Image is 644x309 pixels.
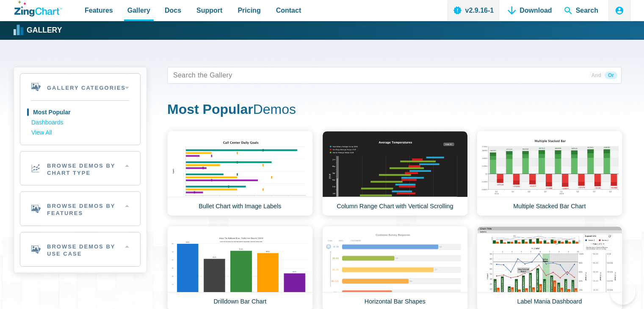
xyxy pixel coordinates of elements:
[27,27,62,34] strong: Gallery
[610,279,636,305] iframe: Toggle Customer Support
[167,131,313,216] a: Bullet Chart with Image Labels
[31,118,129,128] a: Dashboards
[20,74,140,100] h2: Gallery Categories
[20,232,140,266] h2: Browse Demos By Use Case
[31,108,129,118] a: Most Popular
[165,5,181,16] span: Docs
[322,131,468,216] a: Column Range Chart with Vertical Scrolling
[238,5,260,16] span: Pricing
[588,72,605,79] span: And
[127,5,150,16] span: Gallery
[14,1,62,17] a: ZingChart Logo. Click to return to the homepage
[167,102,253,117] strong: Most Popular
[477,131,622,216] a: Multiple Stacked Bar Chart
[14,24,62,37] a: Gallery
[20,152,140,185] h2: Browse Demos By Chart Type
[31,128,129,138] a: View All
[167,101,622,120] h1: Demos
[276,5,301,16] span: Contact
[85,5,113,16] span: Features
[20,192,140,226] h2: Browse Demos By Features
[196,5,222,16] span: Support
[605,72,617,79] span: Or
